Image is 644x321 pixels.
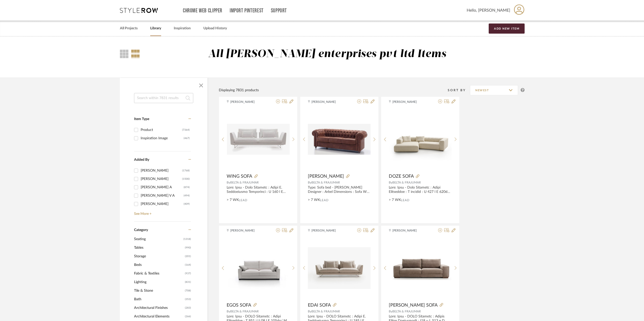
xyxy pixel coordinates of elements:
[239,198,247,202] span: Lead
[183,235,191,243] span: (1318)
[308,174,344,179] span: [PERSON_NAME]
[134,304,184,312] span: Architectural Finishes
[185,312,191,320] span: (266)
[185,244,191,252] span: (990)
[134,278,184,286] span: Lighting
[389,118,452,160] img: DOZE SOFA
[141,175,182,183] div: [PERSON_NAME]
[150,25,161,32] a: Library
[311,181,340,184] span: BELTA & FRAJUMAR
[227,303,251,308] span: EGOS SOFA
[134,312,184,321] span: Architectural Elements
[141,126,182,134] div: Product
[185,252,191,260] span: (201)
[227,186,290,194] div: Lore: Ipsu - Dolo Sitametc : Adipi E. Seddoeiusmo Temporinci : U 160 l E 303 d M 06al/ EN 25/ AD ...
[320,198,329,202] span: Lead
[311,100,343,104] span: [PERSON_NAME]
[308,181,311,184] span: By
[227,310,230,313] span: By
[389,197,401,203] span: > 7 WK
[230,100,262,104] span: [PERSON_NAME]
[184,183,190,191] div: (874)
[196,80,206,90] button: Close
[182,175,190,183] div: (1500)
[489,24,525,34] button: Add New Item
[185,261,191,269] span: (164)
[134,228,148,232] span: Category
[133,208,191,216] a: See More +
[389,181,392,184] span: By
[184,192,190,200] div: (494)
[227,124,290,154] img: WING SOFA
[392,310,421,313] span: BELTA & FRAJUMAR
[141,200,184,208] div: [PERSON_NAME]
[134,261,184,269] span: Beds
[141,183,184,191] div: [PERSON_NAME] A
[134,235,182,243] span: Seating
[182,126,190,134] div: (7364)
[389,174,414,179] span: DOZE SOFA
[389,310,392,313] span: By
[308,186,371,194] div: Type: Sofa bed - [PERSON_NAME] Designer : Arbel Dimensions : Sofa W 196 x D 95 x H 90cm Other sof...
[184,200,190,208] div: (409)
[308,124,371,155] img: KIRK SOFA
[184,134,190,142] div: (467)
[311,310,340,313] span: BELTA & FRAJUMAR
[389,186,452,194] div: Lore: Ipsu - Dolo Sitametc : Adipi Elitseddoe : T incidid : U 427 l E 620do m A 15en/ AD 51mi VE/...
[308,197,320,203] span: > 7 WK
[227,197,239,203] span: > 7 WK
[185,287,191,295] span: (708)
[467,7,510,13] span: Hello, [PERSON_NAME]
[392,100,424,104] span: [PERSON_NAME]
[392,181,421,184] span: BELTA & FRAJUMAR
[134,286,184,295] span: Tile & Stone
[311,228,343,233] span: [PERSON_NAME]
[230,9,264,13] a: Import Pinterest
[134,158,149,162] span: Added By
[183,9,222,13] a: Chrome Web Clipper
[227,247,290,289] img: EGOS SOFA
[227,174,252,179] span: WING SOFA
[120,25,138,32] a: All Projects
[219,87,259,93] div: Displaying 7831 products
[227,181,230,184] span: By
[230,310,259,313] span: BELTA & FRAJUMAR
[141,134,184,142] div: Inspiration Image
[308,310,311,313] span: By
[401,198,410,202] span: Lead
[208,48,446,61] div: All [PERSON_NAME] enterprises pvt ltd Items
[141,167,182,175] div: [PERSON_NAME]
[141,192,184,200] div: [PERSON_NAME] V A
[134,243,184,252] span: Tables
[448,88,470,93] div: Sort By
[203,25,227,32] a: Upload History
[185,304,191,312] span: (283)
[134,295,184,304] span: Bath
[134,93,193,103] input: Search within 7831 results
[174,25,191,32] a: Inspiration
[308,303,331,308] span: EDAI SOFA
[185,278,191,286] span: (831)
[389,303,438,308] span: [PERSON_NAME] SOFA
[230,228,262,233] span: [PERSON_NAME]
[230,181,259,184] span: BELTA & FRAJUMAR
[134,269,184,278] span: Fabric & Textiles
[271,9,287,13] a: Support
[185,295,191,303] span: (353)
[389,256,452,280] img: ILAH SOFA
[308,247,371,289] img: EDAI SOFA
[392,228,424,233] span: [PERSON_NAME]
[182,167,190,175] div: (1768)
[185,269,191,278] span: (937)
[134,252,184,261] span: Storage
[134,117,149,121] span: Item Type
